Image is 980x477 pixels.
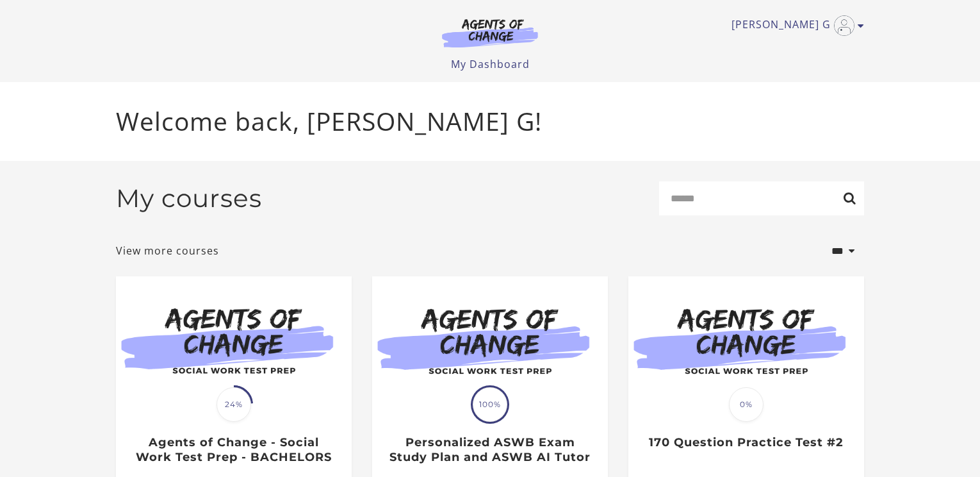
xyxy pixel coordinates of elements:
[129,435,338,464] h3: Agents of Change - Social Work Test Prep - BACHELORS
[473,387,507,422] span: 100%
[642,435,850,450] h3: 170 Question Practice Test #2
[386,435,594,464] h3: Personalized ASWB Exam Study Plan and ASWB AI Tutor
[429,18,551,47] img: Agents of Change Logo
[451,57,530,71] a: My Dashboard
[116,243,219,258] a: View more courses
[731,15,858,36] a: Toggle menu
[116,103,864,140] p: Welcome back, [PERSON_NAME] G!
[116,183,262,213] h2: My courses
[729,387,764,422] span: 0%
[216,387,251,422] span: 24%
